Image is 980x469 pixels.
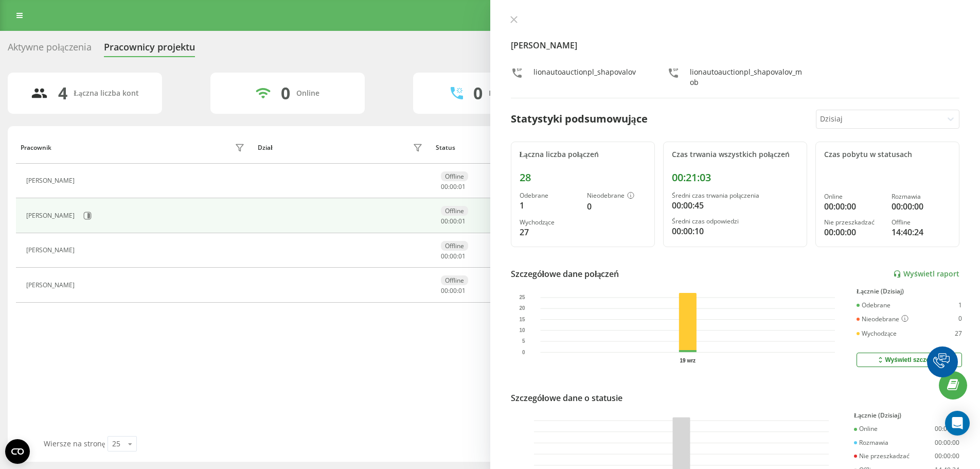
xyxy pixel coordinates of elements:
[441,253,466,260] div: : :
[8,42,92,58] div: Aktywne połączenia
[854,412,959,419] div: Łącznie (Dzisiaj)
[672,150,798,159] div: Czas trwania wszystkich połączeń
[441,287,466,294] div: : :
[74,89,138,98] div: Łączna liczba kont
[520,226,579,238] div: 27
[441,206,468,216] div: Offline
[450,217,457,225] span: 00
[26,282,77,289] div: [PERSON_NAME]
[520,199,579,212] div: 1
[892,193,951,200] div: Rozmawia
[857,330,897,337] div: Wychodzące
[672,218,798,225] div: Średni czas odpowiedzi
[533,67,636,88] div: lionautoauctionpl_shapovalov
[892,226,951,238] div: 14:40:24
[690,67,803,88] div: lionautoauctionpl_shapovalov_mob
[522,339,525,344] text: 5
[21,144,51,151] div: Pracownik
[824,226,883,238] div: 00:00:00
[441,217,448,225] span: 00
[26,247,77,254] div: [PERSON_NAME]
[857,288,962,295] div: Łącznie (Dzisiaj)
[473,83,483,103] div: 0
[441,183,466,190] div: : :
[520,150,646,159] div: Łączna liczba połączeń
[58,83,67,103] div: 4
[520,219,579,226] div: Wychodzące
[436,144,455,151] div: Status
[935,453,959,460] div: 00:00:00
[519,327,525,333] text: 10
[441,286,448,295] span: 00
[458,182,466,191] span: 01
[824,193,883,200] div: Online
[26,177,77,184] div: [PERSON_NAME]
[854,425,878,432] div: Online
[876,356,942,364] div: Wyświetl szczegóły
[672,192,798,199] div: Średni czas trwania połączenia
[857,353,962,367] button: Wyświetl szczegóły
[935,425,959,432] div: 00:00:00
[520,192,579,199] div: Odebrane
[441,241,468,251] div: Offline
[958,302,962,309] div: 1
[587,200,646,213] div: 0
[511,268,619,280] div: Szczegółowe dane połączeń
[281,83,290,103] div: 0
[854,453,910,460] div: Nie przeszkadzać
[458,252,466,260] span: 01
[450,252,457,260] span: 00
[945,411,970,436] div: Open Intercom Messenger
[519,295,525,301] text: 25
[672,199,798,212] div: 00:00:45
[672,171,798,184] div: 00:21:03
[441,275,468,285] div: Offline
[441,252,448,260] span: 00
[511,39,960,51] h4: [PERSON_NAME]
[892,219,951,226] div: Offline
[112,439,120,449] div: 25
[893,270,959,279] a: Wyświetl raport
[824,200,883,213] div: 00:00:00
[441,171,468,181] div: Offline
[458,286,466,295] span: 01
[680,358,696,363] text: 19 wrz
[450,182,457,191] span: 00
[854,439,888,446] div: Rozmawia
[935,439,959,446] div: 00:00:00
[450,286,457,295] span: 00
[857,315,908,323] div: Nieodebrane
[489,89,530,98] div: Rozmawiają
[441,218,466,225] div: : :
[26,212,77,219] div: [PERSON_NAME]
[857,302,890,309] div: Odebrane
[522,350,525,355] text: 0
[441,182,448,191] span: 00
[44,439,105,448] span: Wiersze na stronę
[520,171,646,184] div: 28
[5,439,30,464] button: Open CMP widget
[955,330,962,337] div: 27
[511,392,622,404] div: Szczegółowe dane o statusie
[458,217,466,225] span: 01
[104,42,195,58] div: Pracownicy projektu
[511,111,648,127] div: Statystyki podsumowujące
[519,306,525,311] text: 20
[958,315,962,323] div: 0
[519,317,525,322] text: 15
[587,192,646,200] div: Nieodebrane
[296,89,319,98] div: Online
[824,150,951,159] div: Czas pobytu w statusach
[892,200,951,213] div: 00:00:00
[258,144,272,151] div: Dział
[824,219,883,226] div: Nie przeszkadzać
[672,225,798,237] div: 00:00:10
